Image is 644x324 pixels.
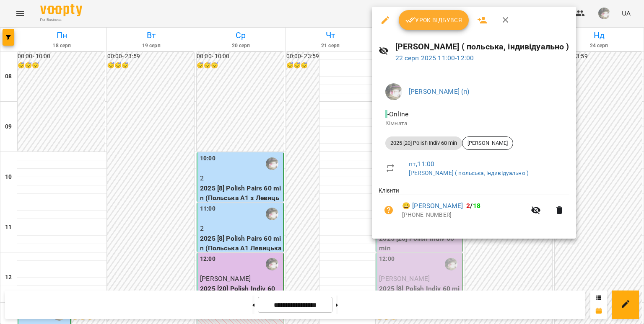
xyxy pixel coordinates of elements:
[462,139,513,147] span: [PERSON_NAME]
[379,186,569,228] ul: Клієнти
[385,83,402,100] img: e3906ac1da6b2fc8356eee26edbd6dfe.jpg
[385,139,462,147] span: 2025 [20] Polish Indiv 60 min
[405,15,462,25] span: Урок відбувся
[379,200,399,220] button: Візит ще не сплачено. Додати оплату?
[473,202,480,210] span: 18
[385,119,563,128] p: Кімната
[395,40,569,53] h6: [PERSON_NAME] ( польська, індивідуально )
[466,202,480,210] b: /
[409,87,470,95] a: [PERSON_NAME] (п)
[399,10,469,30] button: Урок відбувся
[385,110,410,118] span: - Online
[466,202,470,210] span: 2
[409,170,529,176] a: [PERSON_NAME] ( польська, індивідуально )
[402,211,526,219] p: [PHONE_NUMBER]
[402,201,463,211] a: 😀 [PERSON_NAME]
[462,136,513,150] div: [PERSON_NAME]
[395,54,474,62] a: 22 серп 2025 11:00-12:00
[409,160,434,168] a: пт , 11:00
